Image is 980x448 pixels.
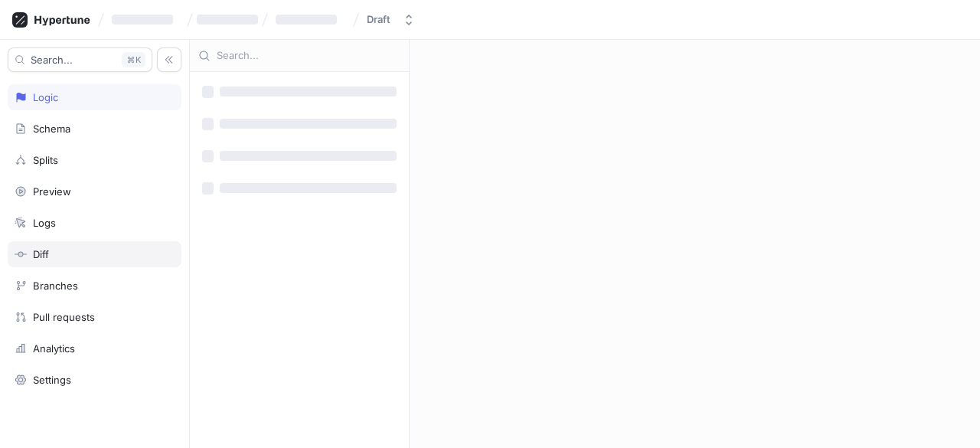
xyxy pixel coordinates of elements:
[361,7,421,32] button: Draft
[202,182,214,195] span: ‌
[33,185,71,198] div: Preview
[33,280,78,292] div: Branches
[197,15,258,25] span: ‌
[202,118,214,130] span: ‌
[367,13,390,26] div: Draft
[31,55,73,64] span: Search...
[112,15,173,25] span: ‌
[202,86,214,98] span: ‌
[122,52,145,67] div: K
[33,217,56,229] div: Logs
[269,7,349,32] button: ‌
[33,91,58,103] div: Logic
[8,47,152,72] button: Search...K
[33,374,71,386] div: Settings
[33,123,70,135] div: Schema
[33,342,75,355] div: Analytics
[106,7,185,32] button: ‌
[33,311,95,323] div: Pull requests
[217,48,400,64] input: Search...
[276,15,337,25] span: ‌
[202,150,214,162] span: ‌
[220,183,397,193] span: ‌
[220,151,397,161] span: ‌
[33,248,49,260] div: Diff
[220,119,397,129] span: ‌
[33,154,58,166] div: Splits
[220,87,397,96] span: ‌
